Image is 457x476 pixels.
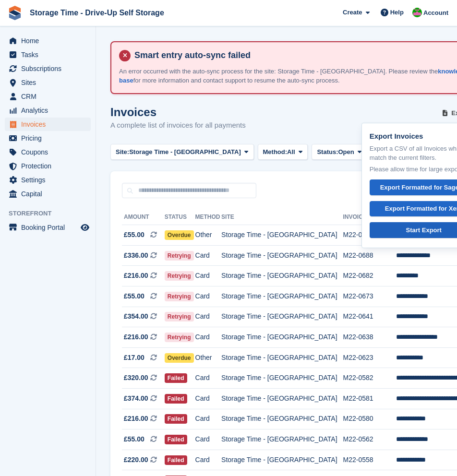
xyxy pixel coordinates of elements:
[165,414,187,424] span: Failed
[423,8,448,18] span: Account
[124,271,148,281] span: £216.00
[110,144,254,160] button: Site: Storage Time - [GEOGRAPHIC_DATA]
[5,221,91,234] a: menu
[195,210,222,225] th: Method
[21,145,79,159] span: Coupons
[5,159,91,173] a: menu
[5,76,91,89] a: menu
[5,187,91,201] a: menu
[406,226,442,235] div: Start Export
[124,373,148,383] span: £320.00
[343,368,397,389] td: M22-0582
[165,292,194,301] span: Retrying
[343,266,397,286] td: M22-0682
[21,90,79,103] span: CRM
[221,307,343,327] td: Storage Time - [GEOGRAPHIC_DATA]
[21,48,79,61] span: Tasks
[221,429,343,450] td: Storage Time - [GEOGRAPHIC_DATA]
[195,450,222,470] td: Card
[165,435,187,444] span: Failed
[343,409,397,429] td: M22-0580
[21,221,79,234] span: Booking Portal
[195,409,222,429] td: Card
[343,245,397,266] td: M22-0688
[21,118,79,131] span: Invoices
[221,266,343,286] td: Storage Time - [GEOGRAPHIC_DATA]
[124,434,144,444] span: £55.00
[195,327,222,348] td: Card
[221,368,343,389] td: Storage Time - [GEOGRAPHIC_DATA]
[21,173,79,187] span: Settings
[343,225,397,246] td: M22-0691
[21,76,79,89] span: Sites
[124,250,148,261] span: £336.00
[343,347,397,368] td: M22-0623
[165,251,194,261] span: Retrying
[165,373,187,383] span: Failed
[165,394,187,404] span: Failed
[343,450,397,470] td: M22-0558
[5,173,91,187] a: menu
[165,353,194,363] span: Overdue
[338,147,354,157] span: Open
[263,147,288,157] span: Method:
[5,131,91,145] a: menu
[124,291,144,301] span: £55.00
[343,327,397,348] td: M22-0638
[124,414,148,424] span: £216.00
[221,225,343,246] td: Storage Time - [GEOGRAPHIC_DATA]
[343,388,397,409] td: M22-0581
[116,147,129,157] span: Site:
[21,159,79,173] span: Protection
[317,147,338,157] span: Status:
[221,245,343,266] td: Storage Time - [GEOGRAPHIC_DATA]
[165,455,187,465] span: Failed
[195,245,222,266] td: Card
[129,147,241,157] span: Storage Time - [GEOGRAPHIC_DATA]
[221,286,343,307] td: Storage Time - [GEOGRAPHIC_DATA]
[390,8,404,17] span: Help
[343,8,362,17] span: Create
[165,271,194,281] span: Retrying
[195,266,222,286] td: Card
[343,429,397,450] td: M22-0562
[5,48,91,61] a: menu
[79,222,91,233] a: Preview store
[165,333,194,342] span: Retrying
[5,145,91,159] a: menu
[343,210,397,225] th: Invoice Number
[221,388,343,409] td: Storage Time - [GEOGRAPHIC_DATA]
[124,455,148,465] span: £220.00
[195,347,222,368] td: Other
[343,286,397,307] td: M22-0673
[21,131,79,145] span: Pricing
[21,104,79,117] span: Analytics
[258,144,308,160] button: Method: All
[8,6,22,20] img: stora-icon-8386f47178a22dfd0bd8f6a31ec36ba5ce8667c1dd55bd0f319d3a0aa187defe.svg
[124,393,148,404] span: £374.00
[221,210,343,225] th: Site
[165,312,194,321] span: Retrying
[221,347,343,368] td: Storage Time - [GEOGRAPHIC_DATA]
[412,8,422,17] img: Saeed
[110,106,246,119] h1: Invoices
[221,450,343,470] td: Storage Time - [GEOGRAPHIC_DATA]
[195,307,222,327] td: Card
[26,5,168,21] a: Storage Time - Drive-Up Self Storage
[195,429,222,450] td: Card
[195,368,222,389] td: Card
[5,34,91,48] a: menu
[124,311,148,321] span: £354.00
[5,90,91,103] a: menu
[195,225,222,246] td: Other
[21,187,79,201] span: Capital
[165,230,194,240] span: Overdue
[195,286,222,307] td: Card
[21,34,79,48] span: Home
[165,210,195,225] th: Status
[5,104,91,117] a: menu
[221,327,343,348] td: Storage Time - [GEOGRAPHIC_DATA]
[195,388,222,409] td: Card
[5,62,91,75] a: menu
[287,147,295,157] span: All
